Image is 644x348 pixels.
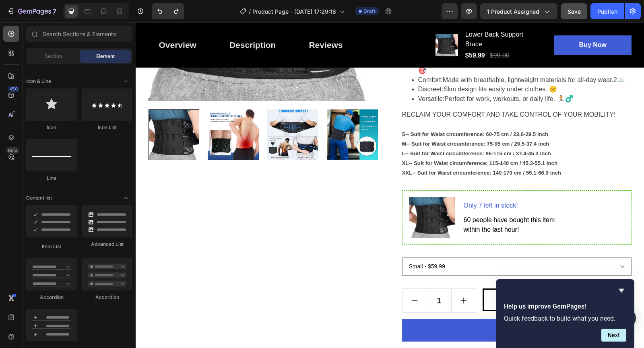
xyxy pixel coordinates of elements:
[308,63,421,70] span: Slim design fits easily under clothes. 🤫
[601,329,626,342] button: Next question
[82,124,132,131] div: Icon List
[487,7,539,16] span: 1 product assigned
[291,266,316,290] input: quantity
[26,124,77,131] div: Icon
[266,109,413,115] span: S-- Suit for Waist circumference: 60-75 cm / 23.6-29.5 inch
[96,53,115,60] span: Element
[504,302,626,311] h2: Help us improve GemPages!
[266,147,425,153] span: XXL-- Suit for Waist circumference: 140-170 cm / 55.1-66.9 inch
[365,303,396,313] div: Buy it now
[481,54,489,61] span: ☁️
[26,78,51,85] span: Icon & Line
[3,3,60,19] button: 7
[309,73,437,80] span: Perfect for work, workouts, or daily life. 🏃♂️
[120,192,132,204] span: Toggle open
[26,175,77,182] div: Line
[329,27,350,39] div: $59.99
[283,63,308,70] span: Discreet:
[26,243,77,250] div: Item List
[26,26,132,42] input: Search Sections & Elements
[478,54,481,61] span: 2
[419,13,495,32] button: Buy Now
[136,23,644,348] iframe: Design area
[328,178,488,188] p: Only 7 left in stock!
[6,147,19,154] div: Beta
[152,3,184,19] div: Undo/Redo
[561,3,587,19] button: Save
[403,272,440,282] div: Add to cart
[283,54,307,61] span: Comfort:
[316,266,340,290] button: increment
[26,194,52,202] span: Content list
[266,128,415,134] span: L-- Suit for Waist circumference: 95-115 cm / 37.4-45.3 inch
[266,138,422,144] span: XL-- Suit for Waist circumference: 115-140 cm / 45.3-55.1 inch
[444,18,471,27] div: Buy Now
[266,118,414,124] span: M-- Suit for Waist circumference: 75-95 cm / 29.5-37.4 inch
[266,89,480,95] span: RECLAIM YOUR COMFORT AND TAKE CONTROL OF YOUR MOBILITY!
[617,286,626,295] button: Hide survey
[82,294,132,301] div: Accordion
[307,54,478,61] span: Made with breathable, lightweight materials for all-day wear.
[328,193,488,212] p: 60 people have bought this item within the last hour!
[504,286,626,342] div: Help us improve GemPages!
[347,266,495,288] button: Add to cart
[568,8,581,15] span: Save
[249,7,251,16] span: /
[8,86,19,92] div: 450
[597,7,617,16] div: Publish
[26,294,77,301] div: Accordion
[267,266,291,290] button: decrement
[252,7,336,16] span: Product Page - [DATE] 17:29:18
[363,8,376,15] span: Draft
[120,75,132,88] span: Toggle open
[283,73,309,80] span: Versatile:
[82,241,132,248] div: Advanced List
[283,35,488,51] span: Provides firm, comfortable support to your lower back. 🎯
[53,6,56,16] p: 7
[273,175,319,215] img: Alt Image
[480,3,557,19] button: 1 product assigned
[504,315,626,322] p: Quick feedback to build what you need.
[266,297,496,319] button: Buy it now
[45,53,62,60] span: Section
[353,27,375,39] div: $99.00
[590,3,624,19] button: Publish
